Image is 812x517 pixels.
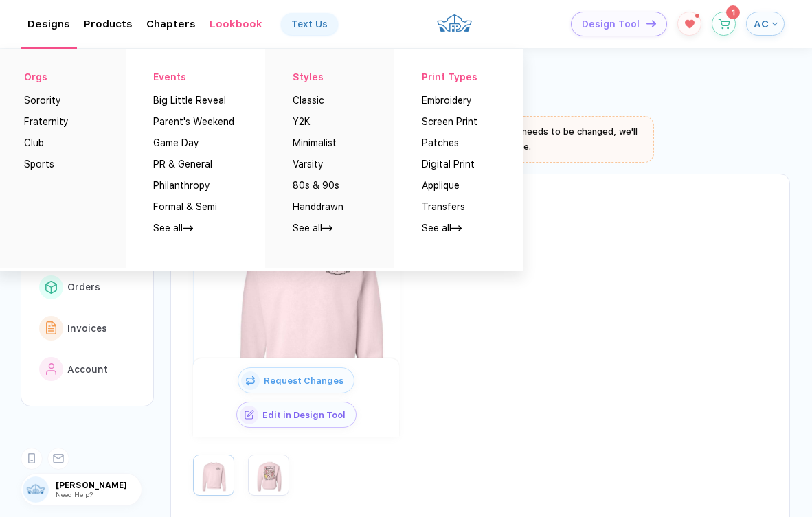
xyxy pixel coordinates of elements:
span: [PERSON_NAME] [56,481,142,490]
button: Sports [24,148,54,170]
button: PR & General [153,148,212,170]
img: icon [241,371,260,390]
button: Applique [422,170,460,191]
button: link to iconInvoices [35,310,142,346]
img: link to icon [46,363,57,376]
button: Design Toolicon [571,12,667,36]
img: 1760507474175yrpao_nt_back.png [251,458,286,492]
div: Print Types [422,71,493,82]
button: iconEdit in Design Tool [236,402,357,428]
button: Club [24,127,44,148]
img: icon [240,406,258,424]
img: link to icon [45,281,57,293]
button: Minimalist [293,127,337,148]
img: icon [646,20,656,27]
span: Need Help? [56,490,93,498]
button: Embroidery [422,84,472,106]
button: 80s & 90s [293,170,339,191]
img: link to icon [46,321,57,334]
button: Y2K [293,106,311,127]
button: Parent's Weekend [153,106,234,127]
button: Sorority [24,84,61,106]
span: Invoices [67,323,107,334]
img: 1760507474175yitcv_nt_front.png [199,200,419,420]
div: Events [153,71,234,82]
button: Classic [293,84,324,106]
div: ChaptersToggle dropdown menu chapters [146,18,196,30]
span: Edit in Design Tool [258,410,356,420]
button: Philanthropy [153,170,210,191]
div: Orgs [24,71,95,82]
span: Orders [67,282,100,292]
button: Fraternity [24,106,69,127]
sup: 1 [695,14,699,18]
img: 1760507474175yitcv_nt_front.png [196,458,231,492]
button: Big Little Reveal [153,84,226,106]
a: See all [422,222,462,233]
div: ProductsToggle dropdown menu [84,18,133,30]
button: Varsity [293,148,324,170]
button: link to iconOrders [35,270,142,306]
div: DesignsToggle dropdown menu [27,18,70,30]
button: Transfers [422,191,465,212]
button: Formal & Semi [153,191,217,212]
sup: 1 [726,5,740,19]
a: See all [293,222,332,233]
div: LookbookToggle dropdown menu chapters [210,18,262,30]
button: Handdrawn [293,191,343,212]
button: Game Day [153,127,199,148]
a: Text Us [281,13,338,35]
span: 1 [732,8,735,16]
a: See all [153,222,193,233]
button: link to iconAccount [35,352,142,387]
button: Patches [422,127,459,148]
button: iconRequest Changes [238,367,354,393]
button: Screen Print [422,106,477,127]
button: Digital Print [422,148,475,170]
img: user profile [23,476,49,503]
button: AC [746,12,785,36]
span: Design Tool [582,19,640,30]
img: crown [436,8,473,38]
div: Styles [293,71,363,82]
span: Request Changes [260,376,354,386]
span: Account [67,364,108,375]
div: Lookbook [210,18,262,30]
div: Text Us [291,19,328,30]
span: AC [754,18,769,30]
